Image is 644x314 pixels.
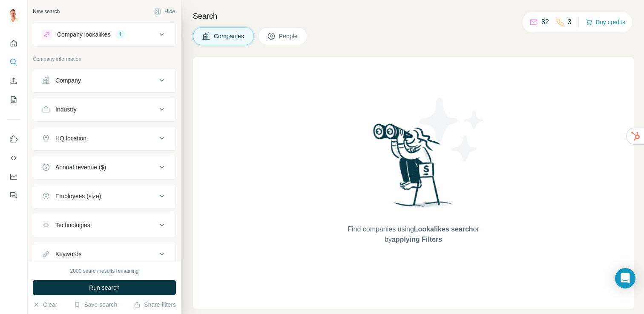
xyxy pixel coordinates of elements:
[7,73,20,88] button: Enrich CSV
[70,267,139,275] div: 2000 search results remaining
[89,283,120,292] span: Run search
[7,131,20,147] button: Use Surfe on LinkedIn
[55,76,81,85] div: Company
[7,36,20,51] button: Quick start
[33,300,57,309] button: Clear
[55,221,90,229] div: Technologies
[55,250,81,258] div: Keywords
[392,236,442,243] span: applying Filters
[7,9,20,22] img: Avatar
[55,163,106,171] div: Annual revenue ($)
[193,10,634,22] h4: Search
[33,8,60,15] div: New search
[57,30,110,39] div: Company lookalikes
[7,92,20,107] button: My lists
[33,99,175,120] button: Industry
[414,226,473,233] span: Lookalikes search
[55,192,101,200] div: Employees (size)
[115,31,125,38] div: 1
[33,186,175,206] button: Employees (size)
[369,121,458,216] img: Surfe Illustration - Woman searching with binoculars
[214,32,245,40] span: Companies
[414,91,490,168] img: Surfe Illustration - Stars
[55,134,86,143] div: HQ location
[279,32,299,40] span: People
[7,169,20,184] button: Dashboard
[33,24,175,45] button: Company lookalikes1
[134,300,176,309] button: Share filters
[148,5,181,18] button: Hide
[7,150,20,166] button: Use Surfe API
[7,188,20,203] button: Feedback
[33,70,175,91] button: Company
[33,280,176,295] button: Run search
[33,157,175,177] button: Annual revenue ($)
[55,105,77,114] div: Industry
[33,244,175,264] button: Keywords
[345,224,481,245] span: Find companies using or by
[7,54,20,70] button: Search
[615,268,635,288] div: Open Intercom Messenger
[33,55,176,63] p: Company information
[33,215,175,235] button: Technologies
[586,16,625,28] button: Buy credits
[568,17,572,27] p: 3
[74,300,117,309] button: Save search
[541,17,549,27] p: 82
[33,128,175,148] button: HQ location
